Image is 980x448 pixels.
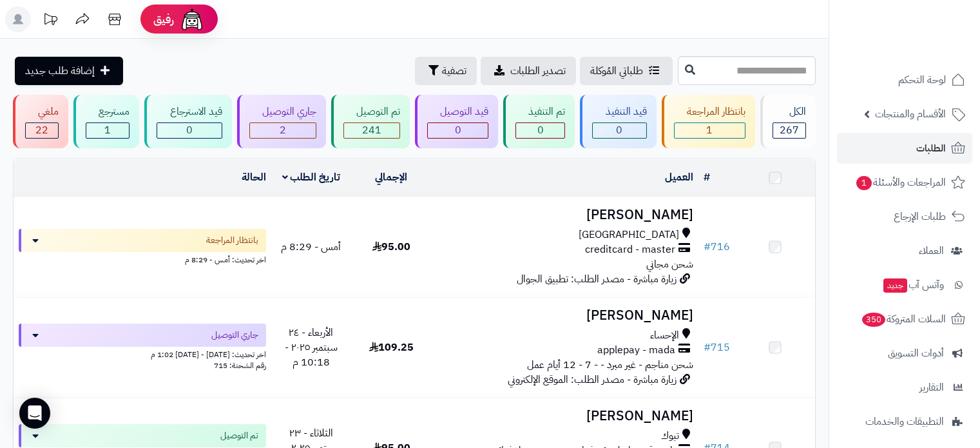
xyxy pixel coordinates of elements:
div: 0 [428,123,488,138]
a: جاري التوصيل 2 [235,95,329,148]
h3: [PERSON_NAME] [436,409,693,424]
span: شحن مناجم - غير مبرد - - 7 - 12 أيام عمل [527,357,693,373]
span: الأربعاء - ٢٤ سبتمبر ٢٠٢٥ - 10:18 م [285,325,338,370]
span: جديد [883,278,907,293]
a: أدوات التسويق [837,338,972,369]
span: 1 [856,176,872,190]
span: لوحة التحكم [898,71,946,89]
span: إضافة طلب جديد [25,63,95,79]
div: تم التوصيل [343,104,400,119]
a: الطلبات [837,133,972,164]
span: المراجعات والأسئلة [855,173,946,191]
span: 109.25 [369,340,414,355]
span: السلات المتروكة [861,310,946,328]
a: طلباتي المُوكلة [580,57,673,85]
div: 22 [26,123,58,138]
a: التقارير [837,372,972,403]
a: الإجمالي [375,170,407,185]
span: تصدير الطلبات [510,63,566,79]
a: الكل267 [758,95,818,148]
div: 1 [675,123,745,138]
a: السلات المتروكة350 [837,304,972,335]
a: التطبيقات والخدمات [837,406,972,437]
div: بانتظار المراجعة [674,104,745,119]
span: تبوك [661,429,679,443]
a: #716 [704,239,730,255]
span: شحن مجاني [646,257,693,272]
span: 22 [35,122,48,138]
div: اخر تحديث: أمس - 8:29 م [19,252,266,266]
span: [GEOGRAPHIC_DATA] [579,228,679,242]
div: قيد التنفيذ [592,104,646,119]
span: 241 [362,122,381,138]
h3: [PERSON_NAME] [436,308,693,323]
span: رفيق [153,12,174,27]
div: 1 [86,123,129,138]
div: الكل [773,104,806,119]
span: 0 [455,122,461,138]
span: 1 [104,122,111,138]
a: تحديثات المنصة [34,6,66,35]
a: العملاء [837,235,972,266]
div: ملغي [25,104,59,119]
span: أمس - 8:29 م [281,239,341,255]
div: قيد التوصيل [427,104,488,119]
a: المراجعات والأسئلة1 [837,167,972,198]
span: creditcard - master [585,242,675,257]
a: تم التوصيل 241 [329,95,412,148]
span: الطلبات [916,139,946,157]
div: 0 [157,123,221,138]
span: جاري التوصيل [211,329,258,342]
div: قيد الاسترجاع [157,104,222,119]
span: تصفية [442,63,466,79]
span: زيارة مباشرة - مصدر الطلب: تطبيق الجوال [517,271,677,287]
span: رقم الشحنة: 715 [214,360,266,371]
a: العميل [665,170,693,185]
div: مسترجع [86,104,130,119]
a: قيد الاسترجاع 0 [142,95,234,148]
a: طلبات الإرجاع [837,201,972,232]
div: Open Intercom Messenger [19,398,50,429]
a: إضافة طلب جديد [15,57,123,85]
span: أدوات التسويق [888,344,944,362]
a: قيد التوصيل 0 [412,95,501,148]
span: 2 [280,122,286,138]
span: # [704,239,711,255]
span: طلبات الإرجاع [894,208,946,226]
a: مسترجع 1 [71,95,142,148]
span: وآتس آب [882,276,944,294]
span: زيارة مباشرة - مصدر الطلب: الموقع الإلكتروني [508,372,677,387]
span: 267 [780,122,799,138]
span: applepay - mada [597,343,675,358]
a: الحالة [242,170,266,185]
button: تصفية [415,57,477,85]
span: 0 [616,122,622,138]
span: 0 [186,122,193,138]
span: 350 [862,313,885,327]
div: 241 [344,123,399,138]
span: 95.00 [372,239,410,255]
span: العملاء [919,242,944,260]
span: 1 [706,122,713,138]
span: 0 [537,122,544,138]
span: التقارير [919,378,944,396]
span: التطبيقات والخدمات [865,413,944,431]
div: جاري التوصيل [249,104,316,119]
div: 0 [593,123,646,138]
a: وآتس آبجديد [837,269,972,300]
a: بانتظار المراجعة 1 [659,95,758,148]
a: تصدير الطلبات [481,57,576,85]
div: 2 [250,123,316,138]
span: تم التوصيل [220,429,258,442]
a: تم التنفيذ 0 [501,95,577,148]
span: الأقسام والمنتجات [875,105,946,123]
span: طلباتي المُوكلة [590,63,643,79]
span: بانتظار المراجعة [206,234,258,247]
span: الإحساء [650,328,679,343]
a: تاريخ الطلب [282,170,341,185]
span: # [704,340,711,355]
div: اخر تحديث: [DATE] - [DATE] 1:02 م [19,347,266,360]
a: # [704,170,710,185]
a: ملغي 22 [10,95,71,148]
div: 0 [516,123,564,138]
